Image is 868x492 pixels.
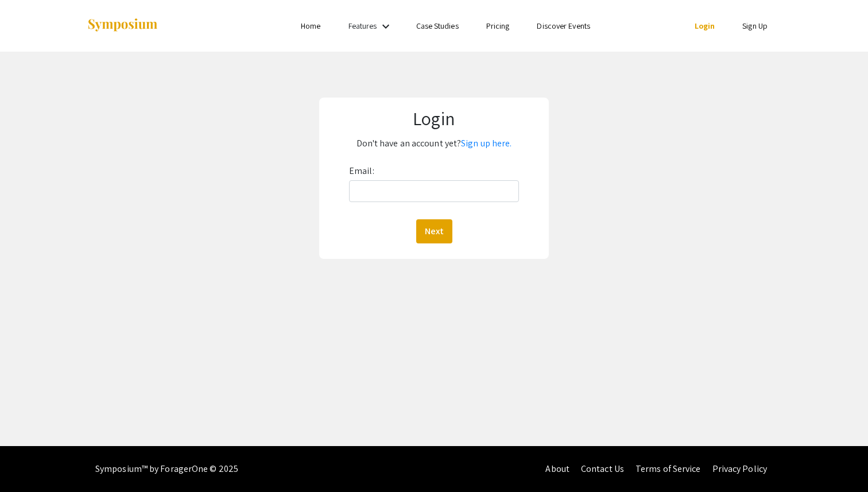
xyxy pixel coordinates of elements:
[581,463,624,475] a: Contact Us
[328,134,540,153] p: Don't have an account yet?
[95,446,238,492] div: Symposium™ by ForagerOne © 2025
[819,440,859,483] iframe: Chat
[742,21,768,31] a: Sign Up
[545,463,569,475] a: About
[486,21,510,31] a: Pricing
[301,21,320,31] a: Home
[416,21,459,31] a: Case Studies
[416,219,452,243] button: Next
[635,463,701,475] a: Terms of Service
[348,21,377,31] a: Features
[461,137,511,149] a: Sign up here.
[537,21,590,31] a: Discover Events
[695,21,715,31] a: Login
[328,107,540,129] h1: Login
[379,20,393,33] mat-icon: Expand Features list
[349,162,374,180] label: Email:
[87,18,158,33] img: Symposium by ForagerOne
[712,463,767,475] a: Privacy Policy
